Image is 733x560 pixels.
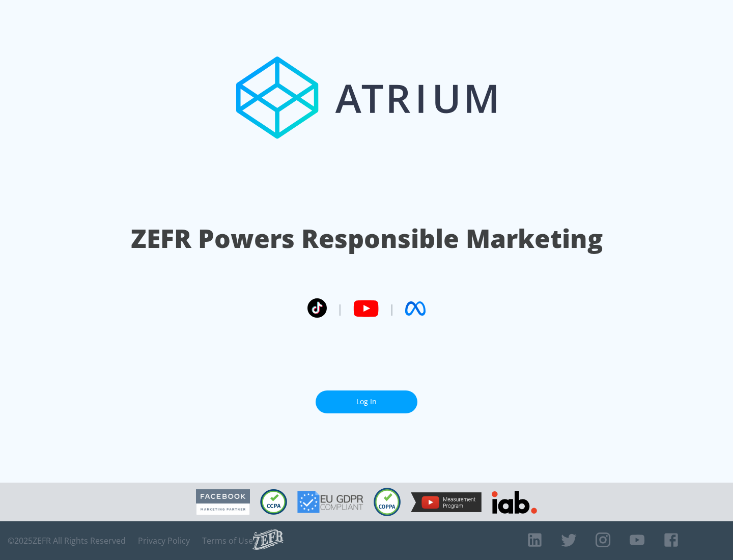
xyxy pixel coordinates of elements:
h1: ZEFR Powers Responsible Marketing [131,221,603,256]
img: COPPA Compliant [374,488,401,516]
img: IAB [492,491,537,514]
span: | [337,301,343,316]
img: Facebook Marketing Partner [196,489,250,515]
img: YouTube Measurement Program [411,492,482,512]
span: © 2025 ZEFR All Rights Reserved [8,536,126,546]
a: Log In [316,390,417,413]
img: CCPA Compliant [260,489,287,515]
span: | [389,301,395,316]
a: Privacy Policy [138,536,190,546]
img: GDPR Compliant [297,491,363,513]
a: Terms of Use [202,536,253,546]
